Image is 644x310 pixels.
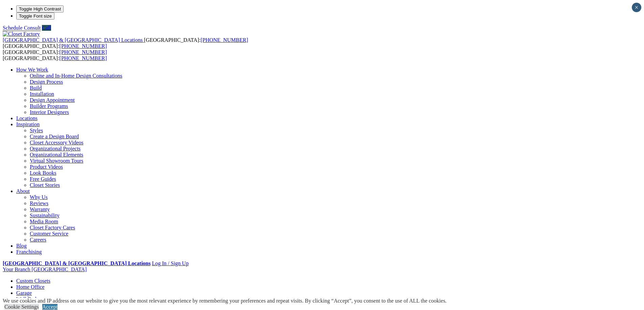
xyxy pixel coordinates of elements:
a: Cookie Settings [4,304,39,310]
a: Design Process [30,79,63,85]
a: Installation [30,91,54,97]
a: Warranty [30,206,50,212]
a: Organizational Elements [30,152,83,158]
a: Call [42,25,51,31]
a: Wall Beds [16,296,39,302]
button: Toggle High Contrast [16,5,64,12]
a: Careers [30,237,46,243]
a: Free Guides [30,176,56,182]
a: Interior Designers [30,109,69,115]
a: Schedule Consult [3,25,41,31]
a: Blog [16,243,27,249]
span: Your Branch [3,266,30,272]
a: Accept [42,304,57,310]
span: [GEOGRAPHIC_DATA]: [GEOGRAPHIC_DATA]: [3,37,248,49]
a: Media Room [30,219,58,224]
a: Build [30,85,42,91]
a: Sustainability [30,213,59,218]
div: We use cookies and IP address on our website to give you the most relevant experience by remember... [3,298,447,304]
button: Close [632,3,641,12]
a: [PHONE_NUMBER] [59,49,107,55]
a: Customer Service [30,231,68,236]
a: Organizational Projects [30,146,80,151]
a: Log In / Sign Up [152,260,188,266]
a: [GEOGRAPHIC_DATA] & [GEOGRAPHIC_DATA] Locations [3,260,150,266]
a: Closet Stories [30,182,60,188]
a: How We Work [16,67,48,73]
a: Styles [30,128,43,133]
a: [GEOGRAPHIC_DATA] & [GEOGRAPHIC_DATA] Locations [3,37,144,43]
span: Toggle Font size [19,13,52,19]
a: [PHONE_NUMBER] [200,37,248,43]
a: Create a Design Board [30,134,79,139]
a: [PHONE_NUMBER] [59,43,107,49]
a: Design Appointment [30,97,75,103]
a: Online and In-Home Design Consultations [30,73,122,79]
a: [PHONE_NUMBER] [59,55,107,61]
a: Inspiration [16,121,40,127]
span: Toggle High Contrast [19,6,61,11]
span: [GEOGRAPHIC_DATA]: [GEOGRAPHIC_DATA]: [3,49,107,61]
button: Toggle Font size [16,12,54,20]
a: Home Office [16,284,45,290]
a: Product Videos [30,164,63,170]
a: Closet Accessory Videos [30,140,84,145]
a: Why Us [30,194,48,200]
a: Virtual Showroom Tours [30,158,84,164]
a: Your Branch [GEOGRAPHIC_DATA] [3,266,87,272]
a: Locations [16,115,38,121]
img: Closet Factory [3,31,40,37]
a: Reviews [30,200,48,206]
a: Franchising [16,249,42,255]
span: [GEOGRAPHIC_DATA] & [GEOGRAPHIC_DATA] Locations [3,37,143,43]
a: Garage [16,290,32,296]
span: [GEOGRAPHIC_DATA] [31,266,87,272]
a: Custom Closets [16,278,50,284]
a: Closet Factory Cares [30,225,75,230]
a: Builder Programs [30,103,68,109]
a: Look Books [30,170,56,176]
a: About [16,188,30,194]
